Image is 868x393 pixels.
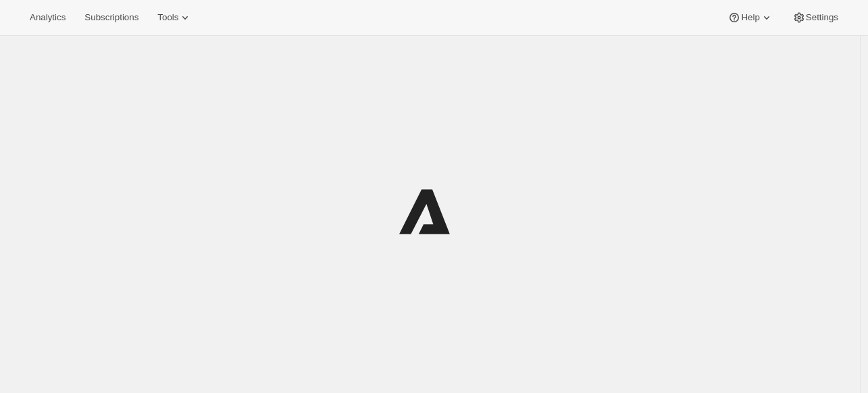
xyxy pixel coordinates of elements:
span: Help [741,12,759,23]
button: Tools [149,8,200,27]
button: Help [719,8,781,27]
span: Settings [806,12,838,23]
button: Analytics [22,8,74,27]
span: Analytics [30,12,66,23]
button: Subscriptions [76,8,147,27]
span: Subscriptions [84,12,138,23]
span: Tools [157,12,178,23]
button: Settings [784,8,846,27]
